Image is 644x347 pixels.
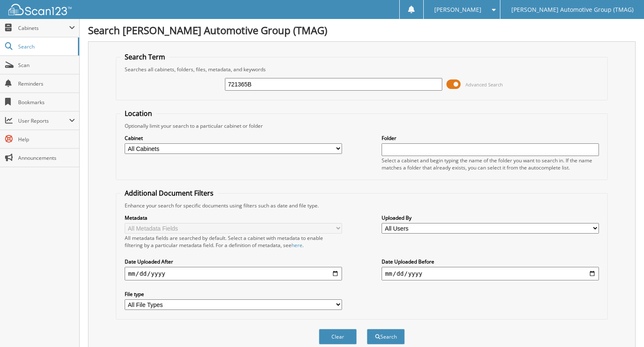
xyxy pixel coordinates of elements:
span: Scan [18,62,75,69]
label: Cabinet [125,134,342,142]
label: Metadata [125,214,342,221]
div: Enhance your search for specific documents using filters such as date and file type. [120,202,603,209]
div: Searches all cabinets, folders, files, metadata, and keywords [120,66,603,73]
label: Folder [382,134,599,142]
legend: Location [120,109,156,118]
h1: Search [PERSON_NAME] Automotive Group (TMAG) [88,23,636,37]
span: Bookmarks [18,99,75,106]
input: start [125,267,342,280]
div: All metadata fields are searched by default. Select a cabinet with metadata to enable filtering b... [125,234,342,249]
img: scan123-logo-white.svg [8,4,72,15]
legend: Additional Document Filters [120,188,218,198]
label: Uploaded By [382,214,599,221]
input: end [382,267,599,280]
iframe: Chat Widget [602,307,644,347]
button: Clear [319,329,357,344]
span: Help [18,136,75,143]
button: Search [367,329,405,344]
span: Announcements [18,154,75,161]
label: Date Uploaded Before [382,258,599,265]
span: User Reports [18,117,69,124]
span: [PERSON_NAME] [434,7,481,12]
span: [PERSON_NAME] Automotive Group (TMAG) [511,7,633,12]
a: here [291,242,302,249]
span: Reminders [18,80,75,87]
span: Cabinets [18,24,69,32]
span: Search [18,43,74,50]
label: Date Uploaded After [125,258,342,265]
div: Select a cabinet and begin typing the name of the folder you want to search in. If the name match... [382,157,599,171]
span: Advanced Search [465,81,503,88]
div: Optionally limit your search to a particular cabinet or folder [120,122,603,129]
label: File type [125,291,342,298]
legend: Search Term [120,52,169,62]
